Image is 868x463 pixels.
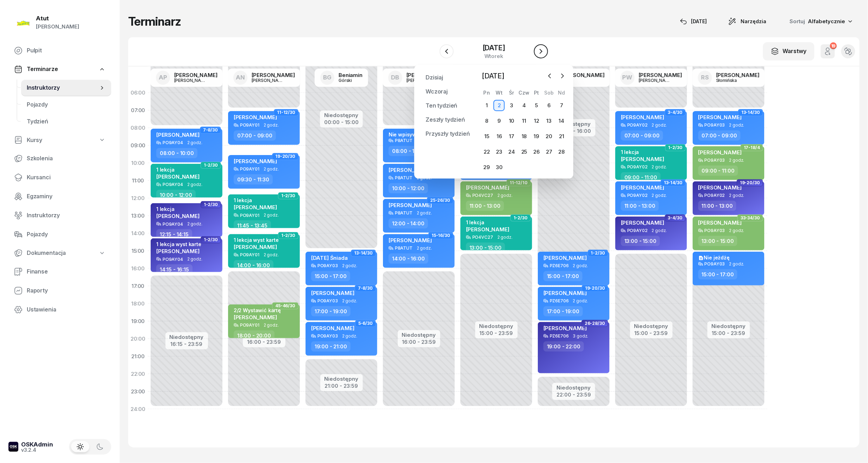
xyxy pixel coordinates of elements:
[264,167,279,172] span: 2 godz.
[234,237,279,243] div: 1 lekcja wyst karte
[531,146,542,157] div: 26
[698,236,737,246] div: 13:00 - 15:00
[156,190,196,200] div: 10:00 - 12:00
[27,173,106,182] span: Kursanci
[621,149,664,155] div: 1 lekcja
[156,148,197,158] div: 08:00 - 10:00
[128,313,148,330] div: 19:00
[556,100,567,111] div: 7
[634,329,668,336] div: 15:00 - 23:59
[493,131,505,142] div: 16
[506,115,517,127] div: 10
[417,246,432,251] span: 2 godz.
[150,69,223,87] a: AP[PERSON_NAME][PERSON_NAME]
[228,69,301,87] a: AN[PERSON_NAME][PERSON_NAME]
[187,182,202,187] span: 2 godz.
[698,114,742,121] span: [PERSON_NAME]
[156,264,193,275] div: 14:15 - 16:15
[556,121,591,127] div: Niedostępny
[128,225,148,242] div: 14:00
[573,298,588,303] span: 2 godz.
[741,112,760,113] span: 13-14/30
[27,230,106,239] span: Pojazdy
[203,129,218,131] span: 7-8/30
[543,146,555,157] div: 27
[234,197,277,203] div: 1 lekcja
[808,18,845,25] span: Alfabetycznie
[170,333,204,348] button: Niedostępny16:15 - 23:59
[668,217,683,219] span: 3-4/30
[402,337,436,345] div: 16:00 - 23:59
[518,100,530,111] div: 4
[664,182,683,184] span: 13-14/30
[621,130,663,141] div: 07:00 - 09:00
[652,228,667,233] span: 2 godz.
[716,78,750,83] div: Słomińska
[395,138,413,143] div: P8ATUT
[472,235,493,239] div: PO4VC27
[621,156,664,162] span: [PERSON_NAME]
[27,65,58,74] span: Terminarze
[402,331,436,346] button: Niedostępny16:00 - 23:59
[234,307,281,313] div: 2/2 Wystawić kartę
[174,72,218,78] div: [PERSON_NAME]
[311,255,348,261] span: [DATE] Śniada
[417,211,432,216] span: 2 godz.
[8,282,111,299] a: Raporty
[8,301,111,318] a: Ustawienia
[21,113,111,130] a: Tydzień
[156,131,200,138] span: [PERSON_NAME]
[531,131,542,142] div: 19
[621,114,664,121] span: [PERSON_NAME]
[615,69,688,87] a: PW[PERSON_NAME][PERSON_NAME]
[389,202,432,208] span: [PERSON_NAME]
[324,118,359,125] div: 00:00 - 15:00
[493,100,505,111] div: 2
[518,115,530,127] div: 11
[391,75,399,81] span: DB
[264,123,279,128] span: 2 godz.
[324,112,359,118] div: Niedostępny
[234,244,277,250] span: [PERSON_NAME]
[277,112,295,113] span: 11-12/30
[187,140,202,145] span: 2 godz.
[420,159,453,173] a: Przypnij
[21,79,111,96] a: Instruktorzy
[621,184,664,191] span: [PERSON_NAME]
[622,75,633,81] span: PW
[712,322,746,337] button: Niedostępny15:00 - 23:59
[741,217,760,219] span: 33-34/30
[234,158,277,165] span: [PERSON_NAME]
[317,263,338,268] div: PO9AY03
[128,137,148,154] div: 09:00
[128,277,148,295] div: 17:00
[493,146,505,157] div: 23
[556,127,591,134] div: 00:00 - 16:00
[466,201,504,211] div: 11:00 - 13:00
[315,69,368,87] a: BGBeniaminGórski
[781,14,860,29] button: Sortuj Alfabetycznie
[561,78,595,83] div: Siwa
[339,78,363,83] div: Górski
[466,184,509,191] span: [PERSON_NAME]
[479,70,507,82] span: [DATE]
[705,228,725,233] div: PO9AY03
[395,175,413,180] div: P8ATUT
[591,252,605,254] span: 1-2/30
[430,200,450,201] span: 25-26/30
[187,257,202,262] span: 2 godz.
[698,255,730,261] div: Nie jeżdżę
[481,115,492,127] div: 8
[518,146,530,157] div: 25
[627,228,648,233] div: PO9AY02
[8,226,111,243] a: Pojazdy
[556,384,591,399] button: Niedostępny22:00 - 23:59
[514,217,528,219] span: 1-2/30
[621,172,661,182] div: 09:00 - 11:00
[701,75,709,81] span: RS
[156,248,200,255] span: [PERSON_NAME]
[556,120,591,135] button: Niedostępny00:00 - 16:00
[479,323,514,329] div: Niedostępny
[556,115,567,127] div: 14
[389,146,430,156] div: 08:00 - 10:00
